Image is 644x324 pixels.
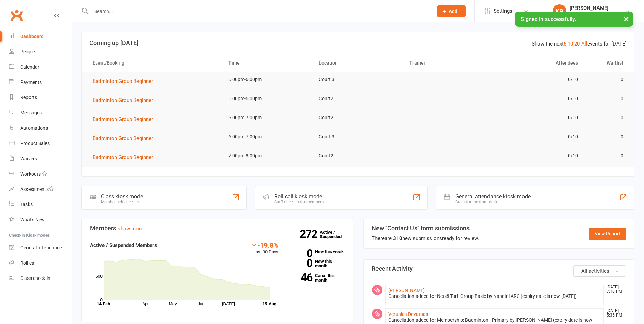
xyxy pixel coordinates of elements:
td: 0/10 [494,91,584,107]
div: Waivers [20,156,37,161]
a: Tasks [9,197,72,212]
strong: 310 [393,235,402,241]
a: All [581,41,587,47]
a: Workouts [9,166,72,182]
td: 5:00pm-6:00pm [222,91,313,107]
strong: Active / Suspended Members [90,242,157,248]
a: Automations [9,121,72,136]
td: 6:00pm-7:00pm [222,110,313,126]
td: 6:00pm-7:00pm [222,129,313,145]
a: Messages [9,105,72,121]
div: [GEOGRAPHIC_DATA] [570,11,615,17]
a: 20 [574,41,580,47]
div: Staff check-in for members [274,200,324,204]
td: 0 [584,110,629,126]
div: Show the next events for [DATE] [532,40,627,48]
div: Reports [20,95,37,100]
div: Payments [20,79,42,85]
a: Assessments [9,182,72,197]
div: What's New [20,217,45,222]
div: Automations [20,125,48,131]
a: [PERSON_NAME] [388,288,425,293]
strong: 0 [289,248,312,258]
div: Cancellation added for Nets&Turf: Group Basic by Nandini ARC (expiry date is now [DATE]) [388,293,601,299]
td: 0 [584,72,629,88]
div: Calendar [20,64,39,70]
time: [DATE] 5:35 PM [603,309,626,318]
th: Trainer [403,54,494,72]
time: [DATE] 7:16 PM [603,285,626,294]
span: Add [449,8,457,14]
td: Court2 [313,148,403,164]
a: General attendance kiosk mode [9,240,72,255]
td: 0 [584,129,629,145]
a: show more [118,226,143,232]
span: Settings [494,3,512,19]
div: Great for the front desk [455,200,531,204]
button: Badminton Group Beginner [93,77,158,85]
th: Waitlist [584,54,629,72]
div: General attendance [20,245,62,250]
a: Dashboard [9,29,72,44]
button: Badminton Group Beginner [93,153,158,161]
th: Attendees [494,54,584,72]
span: Badminton Group Beginner [93,154,153,160]
a: Product Sales [9,136,72,151]
a: 10 [568,41,573,47]
button: Badminton Group Beginner [93,115,158,123]
div: People [20,49,35,54]
strong: 272 [300,229,320,239]
td: 0/10 [494,148,584,164]
a: 0New this month [289,259,345,268]
td: 0/10 [494,110,584,126]
a: 46Canx. this month [289,273,345,282]
a: Clubworx [8,7,25,24]
h3: Coming up [DATE] [89,40,627,47]
td: 0/10 [494,129,584,145]
div: Tasks [20,202,33,207]
h3: New "Contact Us" form submissions [372,225,479,232]
strong: 46 [289,272,312,283]
button: Badminton Group Beginner [93,134,158,142]
div: Last 30 Days [251,241,278,256]
a: 5 [564,41,566,47]
td: Court2 [313,91,403,107]
td: Court 3 [313,129,403,145]
button: × [620,12,632,26]
div: Roll call [20,260,36,266]
span: Badminton Group Beginner [93,135,153,141]
td: 0/10 [494,72,584,88]
h3: Recent Activity [372,265,626,272]
th: Time [222,54,313,72]
div: Roll call kiosk mode [274,193,324,200]
div: -19.8% [251,241,278,249]
button: All activities [573,265,626,277]
td: 5:00pm-6:00pm [222,72,313,88]
a: Class kiosk mode [9,271,72,286]
div: Member self check-in [101,200,143,204]
span: Badminton Group Beginner [93,78,153,84]
div: KP [553,4,566,18]
a: Verunica Devathas [388,311,428,317]
button: Badminton Group Beginner [93,96,158,104]
h3: Members [90,225,345,232]
span: Badminton Group Beginner [93,97,153,103]
th: Event/Booking [87,54,222,72]
span: All activities [581,268,609,274]
td: 7:00pm-8:00pm [222,148,313,164]
input: Search... [89,6,428,16]
a: 272Active / Suspended [320,225,350,244]
a: Payments [9,75,72,90]
div: Messages [20,110,42,115]
a: Calendar [9,59,72,75]
a: People [9,44,72,59]
a: 0New this week [289,249,345,254]
div: General attendance kiosk mode [455,193,531,200]
div: Class kiosk mode [101,193,143,200]
div: Workouts [20,171,41,177]
div: Class check-in [20,275,50,281]
td: Court 3 [313,72,403,88]
a: Roll call [9,255,72,271]
td: 0 [584,91,629,107]
td: 0 [584,148,629,164]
